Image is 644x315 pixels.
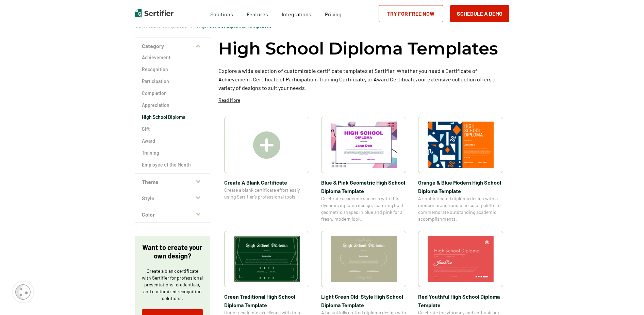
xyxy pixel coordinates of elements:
img: Red Youthful High School Diploma Template [428,236,494,282]
h1: High School Diploma Templates [218,37,498,60]
span: Pricing [325,11,342,17]
a: Integrations [282,9,311,18]
p: Want to create your own design? [142,243,203,260]
button: Style [135,190,210,206]
a: Recognition [142,66,203,73]
a: Training [142,149,203,156]
span: Orange & Blue Modern High School Diploma Template [418,178,503,195]
span: Integrations [282,11,311,17]
img: Blue & Pink Geometric High School Diploma Template [331,122,397,168]
a: Participation [142,78,203,85]
button: Category [135,38,210,54]
span: Celebrate academic success with this dynamic diploma design, featuring bold geometric shapes in b... [321,195,406,222]
a: High School Diploma [142,114,203,121]
img: Green Traditional High School Diploma Template [234,236,300,282]
button: Schedule a Demo [450,5,509,22]
span: Red Youthful High School Diploma Template [418,292,503,309]
a: Completion [142,90,203,97]
img: Cookie Popup Icon [15,284,31,300]
span: Create A Blank Certificate [224,178,309,187]
button: Color [135,206,210,223]
div: Category [135,54,210,174]
p: Create a blank certificate with Sertifier for professional presentations, credentials, and custom... [142,268,203,302]
img: Light Green Old-Style High School Diploma Template [331,236,397,282]
img: Orange & Blue Modern High School Diploma Template [428,122,494,168]
span: Green Traditional High School Diploma Template [224,292,309,309]
a: Blue & Pink Geometric High School Diploma TemplateBlue & Pink Geometric High School Diploma Templ... [321,117,406,222]
a: Try for Free Now [379,5,443,22]
span: Solutions [210,9,233,18]
a: Appreciation [142,102,203,109]
a: Achievement [142,54,203,61]
span: Blue & Pink Geometric High School Diploma Template [321,178,406,195]
a: Pricing [325,9,342,18]
p: Explore a wide selection of customizable certificate templates at Sertifier. Whether you need a C... [218,66,509,92]
span: Light Green Old-Style High School Diploma Template [321,292,406,309]
a: Award [142,138,203,144]
a: Orange & Blue Modern High School Diploma TemplateOrange & Blue Modern High School Diploma Templat... [418,117,503,222]
span: Create a blank certificate effortlessly using Sertifier’s professional tools. [224,187,309,200]
a: Employee of the Month [142,161,203,168]
a: Gift [142,126,203,132]
iframe: Chat Widget [610,282,644,315]
img: Create A Blank Certificate [253,131,280,159]
p: Read More [218,97,240,104]
span: A sophisticated diploma design with a modern orange and blue color palette to commemorate outstan... [418,195,503,222]
button: Theme [135,174,210,190]
span: Features [247,9,268,18]
img: Sertifier | Digital Credentialing Platform [135,9,174,17]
